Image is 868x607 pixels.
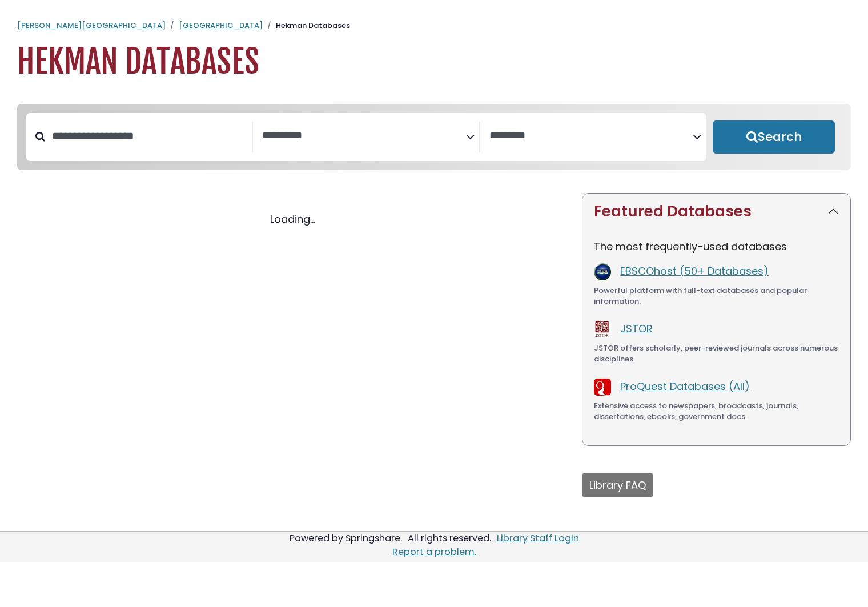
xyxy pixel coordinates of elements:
nav: breadcrumb [17,20,851,31]
button: Submit for Search Results [713,120,835,154]
div: JSTOR offers scholarly, peer-reviewed journals across numerous disciplines. [594,343,839,365]
h1: Hekman Databases [17,43,851,81]
div: All rights reserved. [406,532,493,545]
button: Library FAQ [582,473,653,497]
a: Report a problem. [392,545,476,558]
textarea: Search [489,130,693,142]
a: Library Staff Login [497,532,579,545]
a: [GEOGRAPHIC_DATA] [179,20,263,31]
a: EBSCOhost (50+ Databases) [620,264,769,278]
button: Featured Databases [582,194,850,230]
li: Hekman Databases [263,20,350,31]
a: JSTOR [620,321,653,336]
a: ProQuest Databases (All) [620,379,750,393]
input: Search database by title or keyword [45,127,252,146]
div: Extensive access to newspapers, broadcasts, journals, dissertations, ebooks, government docs. [594,400,839,423]
a: [PERSON_NAME][GEOGRAPHIC_DATA] [17,20,166,31]
nav: Search filters [17,104,851,170]
div: Powerful platform with full-text databases and popular information. [594,285,839,307]
p: The most frequently-used databases [594,239,839,254]
div: Powered by Springshare. [288,532,404,545]
textarea: Search [262,130,465,142]
div: Loading... [17,211,568,227]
